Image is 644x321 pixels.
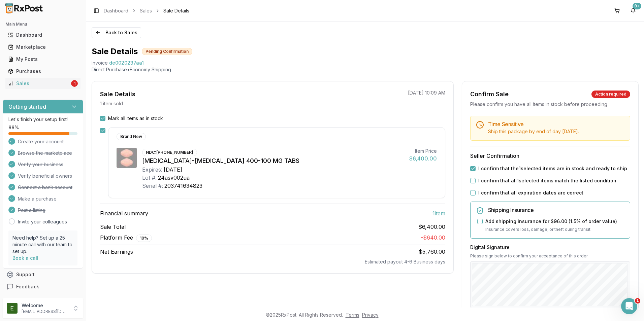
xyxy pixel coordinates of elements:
[92,27,141,38] button: Back to Sales
[18,138,64,145] span: Create your account
[470,244,630,251] h3: Digital Signature
[418,223,445,231] span: $6,400.00
[478,165,627,172] label: I confirm that the 1 selected items are in stock and ready to ship
[470,253,630,259] p: Please sign below to confirm your acceptance of this order
[346,312,359,318] a: Terms
[108,115,163,122] label: Mark all items as in stock
[164,166,182,174] div: [DATE]
[8,56,78,63] div: My Posts
[142,166,162,174] div: Expires:
[470,152,630,160] h3: Seller Confirmation
[488,129,579,134] span: Ship this package by end of day [DATE] .
[18,207,45,214] span: Post a listing
[432,209,445,217] span: 1 item
[362,312,379,318] a: Privacy
[3,281,83,293] button: Feedback
[5,65,80,77] a: Purchases
[408,90,445,96] p: [DATE] 10:09 AM
[117,133,146,140] div: Brand New
[3,42,83,52] button: Marketplace
[142,149,197,156] div: NDC: [PHONE_NUMBER]
[8,44,78,50] div: Marketplace
[8,124,19,131] span: 88 %
[3,54,83,65] button: My Posts
[100,100,123,107] p: 1 item sold
[22,309,68,314] p: [EMAIL_ADDRESS][DOMAIN_NAME]
[18,218,67,225] a: Invite your colleagues
[71,80,78,87] div: 1
[5,77,80,90] a: Sales1
[12,255,38,261] a: Book a call
[100,258,445,265] div: Estimated payout 4-6 Business days
[140,7,152,14] a: Sales
[18,173,72,179] span: Verify beneficial owners
[488,121,624,127] h5: Time Sensitive
[621,298,637,314] iframe: Intercom live chat
[100,223,126,231] span: Sale Total
[5,41,80,53] a: Marketplace
[478,189,583,196] label: I confirm that all expiration dates are correct
[136,235,152,242] div: 10 %
[3,3,46,13] img: RxPost Logo
[8,32,78,38] div: Dashboard
[18,184,72,191] span: Connect a bank account
[109,60,144,66] span: de0020237aa1
[104,7,128,14] a: Dashboard
[3,30,83,40] button: Dashboard
[635,298,640,304] span: 1
[5,53,80,65] a: My Posts
[5,29,80,41] a: Dashboard
[18,150,72,156] span: Browse the marketplace
[8,80,70,87] div: Sales
[8,103,46,111] h3: Getting started
[100,234,152,242] span: Platform Fee
[419,248,445,255] span: $5,760.00
[409,148,437,154] div: Item Price
[8,116,77,123] p: Let's finish your setup first!
[7,303,18,314] img: User avatar
[100,209,148,217] span: Financial summary
[591,91,630,98] div: Action required
[117,148,137,168] img: Sofosbuvir-Velpatasvir 400-100 MG TABS
[92,46,138,57] h1: Sale Details
[3,78,83,89] button: Sales1
[3,269,83,281] button: Support
[18,161,63,168] span: Verify your business
[100,248,133,256] span: Net Earnings
[100,90,135,99] div: Sale Details
[164,182,202,190] div: 203741634823
[16,283,39,290] span: Feedback
[158,174,190,182] div: 24asv002ua
[142,48,192,55] div: Pending Confirmation
[478,177,616,184] label: I confirm that all 1 selected items match the listed condition
[3,66,83,77] button: Purchases
[633,3,641,9] div: 9+
[142,182,163,190] div: Serial #:
[22,302,68,309] p: Welcome
[104,7,189,14] nav: breadcrumb
[485,218,617,225] label: Add shipping insurance for $96.00 ( 1.5 % of order value)
[409,154,437,163] div: $6,400.00
[421,234,445,241] span: - $640.00
[470,101,630,108] div: Please confirm you have all items in stock before proceeding
[485,226,624,233] p: Insurance covers loss, damage, or theft during transit.
[470,90,509,99] div: Confirm Sale
[142,174,157,182] div: Lot #:
[163,7,189,14] span: Sale Details
[12,235,73,255] p: Need help? Set up a 25 minute call with our team to set up.
[142,156,404,166] div: [MEDICAL_DATA]-[MEDICAL_DATA] 400-100 MG TABS
[628,5,639,16] button: 9+
[8,68,78,75] div: Purchases
[92,66,639,73] p: Direct Purchase • Economy Shipping
[92,60,108,66] div: Invoice
[18,195,57,202] span: Make a purchase
[5,22,80,27] h2: Main Menu
[488,207,624,213] h5: Shipping Insurance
